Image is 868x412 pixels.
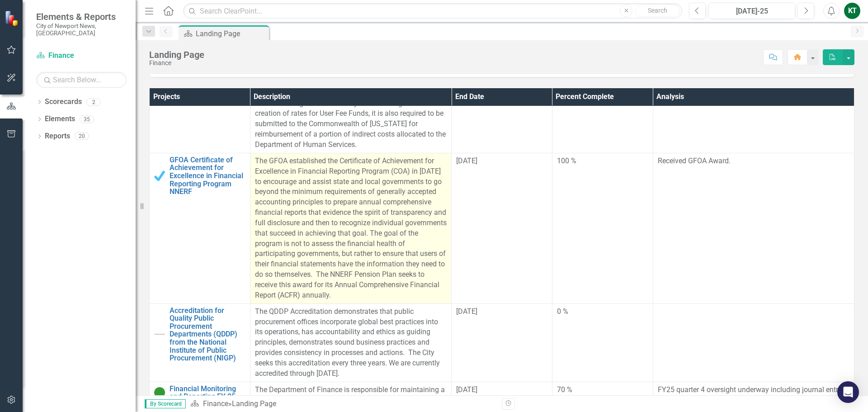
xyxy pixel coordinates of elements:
[149,50,204,60] div: Landing Page
[708,3,795,19] button: [DATE]-25
[456,307,477,316] span: [DATE]
[557,156,648,166] div: 100 %
[80,115,94,123] div: 35
[149,60,204,66] div: Finance
[255,307,447,379] p: The QDDP Accreditation demonstrates that public procurement offices incorporate global best pract...
[36,22,127,37] small: City of Newport News, [GEOGRAPHIC_DATA]
[452,303,552,382] td: Double-Click to Edit
[452,153,552,303] td: Double-Click to Edit
[557,307,648,317] div: 0 %
[712,6,792,17] div: [DATE]-25
[154,387,165,398] img: On Target
[150,303,250,382] td: Double-Click to Edit Right Click for Context Menu
[456,385,477,394] span: [DATE]
[36,72,127,88] input: Search Below...
[658,156,849,166] p: Received GFOA Award.
[154,329,165,340] img: Not Started
[36,11,127,22] span: Elements & Reports
[653,303,854,382] td: Double-Click to Edit
[145,399,186,408] span: By Scorecard
[653,153,854,303] td: Double-Click to Edit
[255,156,447,301] p: The GFOA established the Certificate of Achievement for Excellence in Financial Reporting Program...
[170,385,245,401] a: Financial Monitoring and Reporting FY 25
[250,153,451,303] td: Double-Click to Edit
[45,114,75,124] a: Elements
[154,170,165,181] img: Completed
[183,3,682,19] input: Search ClearPoint...
[635,5,680,17] button: Search
[86,98,101,106] div: 2
[844,3,860,19] button: KT
[150,153,250,303] td: Double-Click to Edit Right Click for Context Menu
[203,399,228,408] a: Finance
[190,399,495,409] div: »
[232,399,276,408] div: Landing Page
[837,381,859,403] div: Open Intercom Messenger
[557,385,648,395] div: 70 %
[75,133,89,140] div: 20
[456,156,477,165] span: [DATE]
[196,28,267,39] div: Landing Page
[552,303,653,382] td: Double-Click to Edit
[170,156,245,196] a: GFOA Certificate of Achievement for Excellence in Financial Reporting Program NNERF
[36,51,127,61] a: Finance
[45,131,70,142] a: Reports
[170,307,245,362] a: Accreditation for Quality Public Procurement Departments (QDDP) from the National Institute of Pu...
[648,7,667,14] span: Search
[45,97,82,107] a: Scorecards
[250,303,451,382] td: Double-Click to Edit
[5,10,20,26] img: ClearPoint Strategy
[552,153,653,303] td: Double-Click to Edit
